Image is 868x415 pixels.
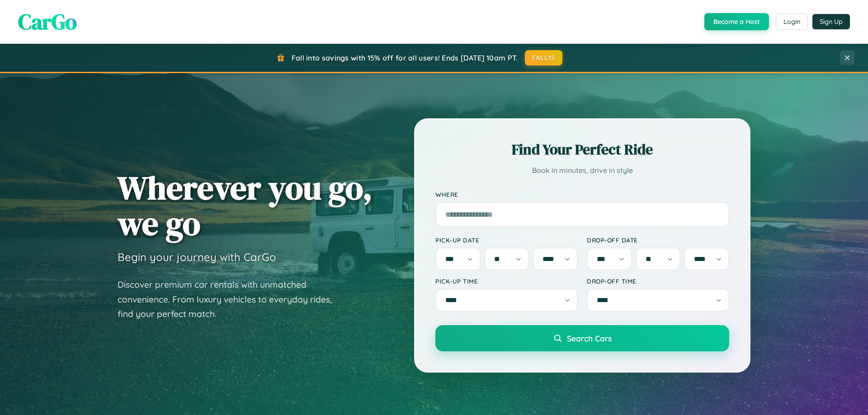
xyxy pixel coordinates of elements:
label: Drop-off Time [587,277,729,285]
h3: Begin your journey with CarGo [118,250,276,264]
button: Search Cars [435,325,729,351]
h1: Wherever you go, we go [118,170,373,241]
span: Search Cars [567,333,612,343]
button: Become a Host [704,13,769,30]
h2: Find Your Perfect Ride [435,140,729,159]
span: Fall into savings with 15% off for all users! Ends [DATE] 10am PT. [292,53,518,62]
button: Sign Up [812,14,850,29]
span: CarGo [18,7,77,37]
label: Pick-up Date [435,236,578,244]
p: Book in minutes, drive in style [435,164,729,177]
label: Drop-off Date [587,236,729,244]
button: Login [776,14,808,30]
label: Pick-up Time [435,277,578,285]
p: Discover premium car rentals with unmatched convenience. From luxury vehicles to everyday rides, ... [118,277,344,322]
label: Where [435,191,729,198]
button: FALL15 [525,50,563,65]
